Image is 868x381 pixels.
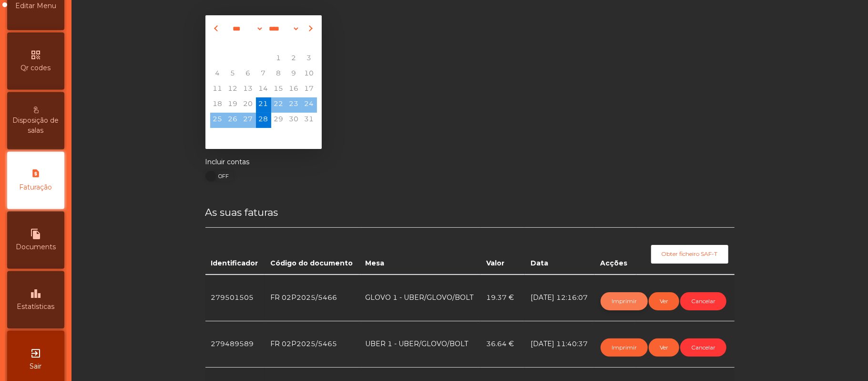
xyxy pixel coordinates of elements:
[525,228,594,275] th: Data
[264,21,300,36] select: Select year
[205,157,250,167] label: Incluir contas
[30,288,41,299] i: leaderboard
[227,21,264,36] select: Select month
[302,36,317,52] div: Su
[480,275,525,321] td: 19.37 €
[225,97,241,113] div: Tuesday, August 19, 2025
[210,82,225,97] div: Monday, August 11, 2025
[302,97,317,113] div: Sunday, August 24, 2025
[286,52,302,67] div: Saturday, August 2, 2025
[286,36,302,52] div: Sa
[241,97,256,113] div: Wednesday, August 20, 2025
[225,36,241,52] div: Tu
[210,82,225,97] span: 11
[359,321,480,367] td: UBER 1 - UBER/GLOVO/BOLT
[271,97,286,113] div: Friday, August 22, 2025
[302,82,317,97] span: 17
[271,52,286,67] span: 1
[20,182,52,192] span: Faturação
[211,171,235,181] span: OFF
[256,82,271,97] span: 14
[286,113,302,128] div: Saturday, August 30, 2025
[256,36,271,52] div: Th
[302,128,317,143] div: Sunday, September 7, 2025
[10,116,62,136] span: Disposição de salas
[15,1,56,11] span: Editar Menu
[30,228,41,240] i: file_copy
[241,113,256,128] div: Wednesday, August 27, 2025
[241,67,256,82] span: 6
[271,67,286,82] div: Friday, August 8, 2025
[256,67,271,82] div: Thursday, August 7, 2025
[271,82,286,97] div: Friday, August 15, 2025
[649,339,679,357] button: Ver
[286,82,302,97] span: 16
[286,128,302,143] div: Saturday, September 6, 2025
[302,52,317,67] div: Sunday, August 3, 2025
[241,52,256,67] div: Wednesday, July 30, 2025
[302,67,317,82] div: Sunday, August 10, 2025
[225,113,241,128] span: 26
[286,52,302,67] span: 2
[271,67,286,82] span: 8
[271,113,286,128] div: Friday, August 29, 2025
[480,321,525,367] td: 36.64 €
[265,228,359,275] th: Código do documento
[302,97,317,113] span: 24
[256,52,271,67] div: Thursday, July 31, 2025
[241,128,256,143] div: Wednesday, September 3, 2025
[30,169,41,180] i: request_page
[256,97,271,113] span: 21
[205,205,735,220] h4: As suas faturas
[241,113,256,128] span: 27
[651,245,728,263] button: Obter ficheiro SAF-T
[205,321,265,367] td: 279489589
[271,82,286,97] span: 15
[210,97,225,113] div: Monday, August 18, 2025
[302,52,317,67] span: 3
[30,348,41,359] i: exit_to_app
[225,97,241,113] span: 19
[241,97,256,113] span: 20
[225,128,241,143] div: Tuesday, September 2, 2025
[302,113,317,128] div: Sunday, August 31, 2025
[17,302,55,312] span: Estatísticas
[271,113,286,128] span: 29
[30,49,41,61] i: qr_code
[271,36,286,52] div: Fr
[271,128,286,143] div: Friday, September 5, 2025
[302,67,317,82] span: 10
[680,292,726,310] button: Cancelar
[256,82,271,97] div: Thursday, August 14, 2025
[210,67,225,82] span: 4
[225,82,241,97] div: Tuesday, August 12, 2025
[286,97,302,113] span: 23
[205,228,265,275] th: Identificador
[271,52,286,67] div: Friday, August 1, 2025
[256,128,271,143] div: Thursday, September 4, 2025
[30,361,42,371] span: Sair
[241,67,256,82] div: Wednesday, August 6, 2025
[265,275,359,321] td: FR 02P2025/5466
[225,82,241,97] span: 12
[225,67,241,82] div: Tuesday, August 5, 2025
[210,97,225,113] span: 18
[302,82,317,97] div: Sunday, August 17, 2025
[286,97,302,113] div: Saturday, August 23, 2025
[210,67,225,82] div: Monday, August 4, 2025
[286,82,302,97] div: Saturday, August 16, 2025
[210,52,225,67] div: Monday, July 28, 2025
[271,97,286,113] span: 22
[210,113,225,128] span: 25
[212,21,223,36] button: Previous month
[305,21,315,36] button: Next month
[359,275,480,321] td: GLOVO 1 - UBER/GLOVO/BOLT
[601,339,648,357] button: Imprimir
[225,67,241,82] span: 5
[241,82,256,97] div: Wednesday, August 13, 2025
[286,67,302,82] span: 9
[256,113,271,128] span: 28
[256,67,271,82] span: 7
[225,113,241,128] div: Tuesday, August 26, 2025
[480,228,525,275] th: Valor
